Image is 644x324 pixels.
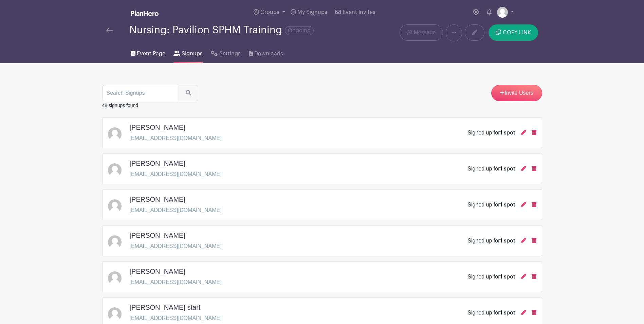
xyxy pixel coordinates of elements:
[500,274,515,280] span: 1 spot
[130,242,222,250] p: [EMAIL_ADDRESS][DOMAIN_NAME]
[260,10,279,15] span: Groups
[467,201,515,209] div: Signed up for
[129,24,314,36] div: Nursing: Pavilion SPHM Training
[130,170,222,178] p: [EMAIL_ADDRESS][DOMAIN_NAME]
[108,199,122,213] img: default-ce2991bfa6775e67f084385cd625a349d9dcbb7a52a09fb2fda1e96e2d18dcdb.png
[467,237,515,245] div: Signed up for
[489,24,538,41] button: COPY LINK
[500,202,515,208] span: 1 spot
[108,307,122,321] img: default-ce2991bfa6775e67f084385cd625a349d9dcbb7a52a09fb2fda1e96e2d18dcdb.png
[130,206,222,214] p: [EMAIL_ADDRESS][DOMAIN_NAME]
[137,50,165,58] span: Event Page
[467,309,515,317] div: Signed up for
[182,50,203,58] span: Signups
[130,195,185,203] h5: [PERSON_NAME]
[400,24,443,41] a: Message
[497,7,508,18] img: default-ce2991bfa6775e67f084385cd625a349d9dcbb7a52a09fb2fda1e96e2d18dcdb.png
[500,310,515,316] span: 1 spot
[130,303,201,311] h5: [PERSON_NAME] start
[211,41,240,63] a: Settings
[467,165,515,173] div: Signed up for
[130,231,185,239] h5: [PERSON_NAME]
[131,11,159,16] img: logo_white-6c42ec7e38ccf1d336a20a19083b03d10ae64f83f12c07503d8b9e83406b4c7d.svg
[500,238,515,244] span: 1 spot
[343,10,375,15] span: Event Invites
[102,85,179,101] input: Search Signups
[285,26,314,35] span: Ongoing
[491,85,542,101] a: Invite Users
[108,163,122,177] img: default-ce2991bfa6775e67f084385cd625a349d9dcbb7a52a09fb2fda1e96e2d18dcdb.png
[102,103,139,108] small: 48 signups found
[108,127,122,141] img: default-ce2991bfa6775e67f084385cd625a349d9dcbb7a52a09fb2fda1e96e2d18dcdb.png
[249,41,283,63] a: Downloads
[130,267,185,275] h5: [PERSON_NAME]
[254,50,283,58] span: Downloads
[500,130,515,136] span: 1 spot
[130,314,222,322] p: [EMAIL_ADDRESS][DOMAIN_NAME]
[414,29,436,37] span: Message
[467,273,515,281] div: Signed up for
[130,159,185,167] h5: [PERSON_NAME]
[503,30,531,35] span: COPY LINK
[297,10,327,15] span: My Signups
[467,129,515,137] div: Signed up for
[173,41,203,63] a: Signups
[219,50,241,58] span: Settings
[108,271,122,285] img: default-ce2991bfa6775e67f084385cd625a349d9dcbb7a52a09fb2fda1e96e2d18dcdb.png
[130,123,185,131] h5: [PERSON_NAME]
[131,41,165,63] a: Event Page
[130,278,222,286] p: [EMAIL_ADDRESS][DOMAIN_NAME]
[106,28,113,33] img: back-arrow-29a5d9b10d5bd6ae65dc969a981735edf675c4d7a1fe02e03b50dbd4ba3cdb55.svg
[500,166,515,172] span: 1 spot
[130,134,222,142] p: [EMAIL_ADDRESS][DOMAIN_NAME]
[108,235,122,249] img: default-ce2991bfa6775e67f084385cd625a349d9dcbb7a52a09fb2fda1e96e2d18dcdb.png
